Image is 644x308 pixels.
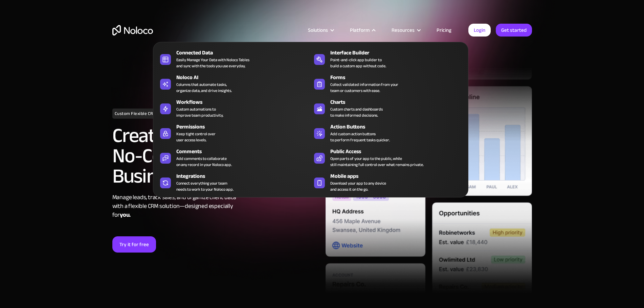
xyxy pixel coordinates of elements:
[112,25,153,35] a: home
[176,81,232,94] div: Columns that automate tasks, organize data, and drive insights.
[176,57,249,69] div: Easily Manage Your Data with Noloco Tables and sync with the tools you use everyday.
[330,73,468,81] div: Forms
[176,98,314,106] div: Workflows
[176,131,216,143] div: Keep tight control over user access levels.
[311,171,465,194] a: Mobile appsDownload your app to any deviceand access it on the go.
[311,72,465,95] a: FormsCollect validated information from yourteam or customers with ease.
[176,180,234,192] div: Connect everything your team needs to work to your Noloco app.
[157,171,311,194] a: IntegrationsConnect everything your teamneeds to work to your Noloco app.
[112,125,319,186] h2: Create a Customizable No-Code CRM for Your Business Needs
[330,156,424,168] div: Open parts of your app to the public, while still maintaining full control over what remains priv...
[330,172,468,180] div: Mobile apps
[112,193,319,219] div: Manage leads, track sales, and organize client data with a flexible CRM solution—designed especia...
[176,123,314,131] div: Permissions
[157,121,311,144] a: PermissionsKeep tight control overuser access levels.
[157,47,311,70] a: Connected DataEasily Manage Your Data with Noloco Tablesand sync with the tools you use everyday.
[157,146,311,169] a: CommentsAdd comments to collaborateon any record in your Noloco app.
[468,24,491,37] a: Login
[330,81,398,94] div: Collect validated information from your team or customers with ease.
[330,49,468,57] div: Interface Builder
[153,32,468,197] nav: Platform
[330,106,383,118] div: Custom charts and dashboards to make informed decisions.
[496,24,532,37] a: Get started
[383,26,428,34] div: Resources
[330,123,468,131] div: Action Buttons
[308,26,328,34] div: Solutions
[311,47,465,70] a: Interface BuilderPoint-and-click app builder tobuild a custom app without code.
[176,156,232,168] div: Add comments to collaborate on any record in your Noloco app.
[330,98,468,106] div: Charts
[176,172,314,180] div: Integrations
[112,236,156,253] a: Try it for free
[341,26,383,34] div: Platform
[157,72,311,95] a: Noloco AIColumns that automate tasks,organize data, and drive insights.
[120,209,131,220] strong: you.
[350,26,370,34] div: Platform
[176,106,223,118] div: Custom automations to improve team productivity.
[428,26,460,34] a: Pricing
[330,57,386,69] div: Point-and-click app builder to build a custom app without code.
[112,109,175,119] h1: Custom Flexible CRM Builder
[311,121,465,144] a: Action ButtonsAdd custom action buttonsto perform frequent tasks quicker.
[330,180,386,192] span: Download your app to any device and access it on the go.
[311,97,465,120] a: ChartsCustom charts and dashboardsto make informed decisions.
[392,26,415,34] div: Resources
[176,147,314,156] div: Comments
[330,147,468,156] div: Public Access
[157,97,311,120] a: WorkflowsCustom automations toimprove team productivity.
[176,49,314,57] div: Connected Data
[311,146,465,169] a: Public AccessOpen parts of your app to the public, whilestill maintaining full control over what ...
[330,131,390,143] div: Add custom action buttons to perform frequent tasks quicker.
[176,73,314,81] div: Noloco AI
[299,26,341,34] div: Solutions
